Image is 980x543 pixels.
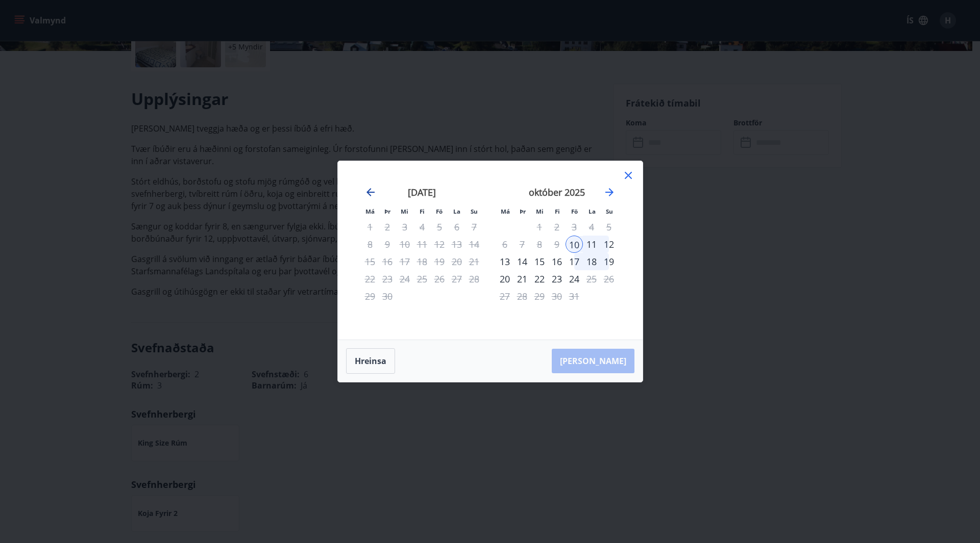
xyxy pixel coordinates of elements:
td: Not available. miðvikudagur, 8. október 2025 [531,236,548,253]
small: Mi [401,208,408,215]
td: Not available. föstudagur, 12. september 2025 [431,236,448,253]
small: La [589,208,596,215]
td: Choose sunnudagur, 19. október 2025 as your check-out date. It’s available. [600,253,618,270]
td: Not available. miðvikudagur, 24. september 2025 [396,270,413,288]
div: Calendar [350,173,630,327]
td: Not available. mánudagur, 27. október 2025 [496,288,513,305]
div: 13 [496,253,513,270]
div: 21 [513,270,531,288]
td: Not available. mánudagur, 1. september 2025 [361,218,379,236]
small: Su [606,208,613,215]
div: 18 [583,253,600,270]
div: 15 [531,253,548,270]
td: Not available. sunnudagur, 14. september 2025 [465,236,483,253]
small: Þr [520,208,526,215]
td: Not available. fimmtudagur, 25. september 2025 [413,270,431,288]
div: 11 [583,236,600,253]
div: Move forward to switch to the next month. [603,186,616,198]
td: Choose þriðjudagur, 21. október 2025 as your check-out date. It’s available. [513,270,531,288]
td: Not available. þriðjudagur, 23. september 2025 [379,270,396,288]
td: Not available. fimmtudagur, 4. september 2025 [413,218,431,236]
td: Not available. föstudagur, 3. október 2025 [566,218,583,236]
td: Not available. sunnudagur, 7. september 2025 [465,218,483,236]
td: Not available. sunnudagur, 21. september 2025 [465,253,483,270]
small: Mi [536,208,544,215]
td: Not available. miðvikudagur, 10. september 2025 [396,236,413,253]
td: Not available. laugardagur, 13. september 2025 [448,236,465,253]
td: Not available. fimmtudagur, 11. september 2025 [413,236,431,253]
td: Selected as start date. föstudagur, 10. október 2025 [566,236,583,253]
button: Hreinsa [346,348,395,374]
td: Not available. fimmtudagur, 30. október 2025 [548,288,566,305]
small: Fi [555,208,560,215]
td: Not available. þriðjudagur, 28. október 2025 [513,288,531,305]
td: Not available. fimmtudagur, 2. október 2025 [548,218,566,236]
small: La [453,208,460,215]
td: Not available. miðvikudagur, 3. september 2025 [396,218,413,236]
td: Choose sunnudagur, 12. október 2025 as your check-out date. It’s available. [600,236,618,253]
td: Not available. mánudagur, 8. september 2025 [361,236,379,253]
td: Not available. mánudagur, 29. september 2025 [361,288,379,305]
small: Fö [436,208,443,215]
td: Not available. föstudagur, 31. október 2025 [566,288,583,305]
td: Choose föstudagur, 24. október 2025 as your check-out date. It’s available. [566,270,583,288]
small: Þr [384,208,390,215]
div: 16 [548,253,566,270]
td: Choose mánudagur, 13. október 2025 as your check-out date. It’s available. [496,253,513,270]
div: 10 [566,236,583,253]
td: Not available. fimmtudagur, 9. október 2025 [548,236,566,253]
div: Aðeins útritun í boði [566,218,583,236]
td: Choose miðvikudagur, 22. október 2025 as your check-out date. It’s available. [531,270,548,288]
td: Choose laugardagur, 11. október 2025 as your check-out date. It’s available. [583,236,600,253]
td: Not available. þriðjudagur, 7. október 2025 [513,236,531,253]
div: 22 [531,270,548,288]
td: Not available. sunnudagur, 26. október 2025 [600,270,618,288]
div: Move backward to switch to the previous month. [364,186,377,198]
td: Choose mánudagur, 20. október 2025 as your check-out date. It’s available. [496,270,513,288]
strong: október 2025 [529,186,585,198]
td: Choose þriðjudagur, 14. október 2025 as your check-out date. It’s available. [513,253,531,270]
div: Aðeins útritun í boði [566,270,583,288]
td: Not available. þriðjudagur, 16. september 2025 [379,253,396,270]
td: Choose laugardagur, 18. október 2025 as your check-out date. It’s available. [583,253,600,270]
small: Su [471,208,478,215]
td: Not available. mánudagur, 15. september 2025 [361,253,379,270]
td: Not available. mánudagur, 6. október 2025 [496,236,513,253]
small: Má [365,208,375,215]
td: Not available. laugardagur, 27. september 2025 [448,270,465,288]
td: Not available. miðvikudagur, 17. september 2025 [396,253,413,270]
td: Choose fimmtudagur, 23. október 2025 as your check-out date. It’s available. [548,270,566,288]
td: Not available. þriðjudagur, 9. september 2025 [379,236,396,253]
td: Not available. miðvikudagur, 29. október 2025 [531,288,548,305]
td: Not available. laugardagur, 6. september 2025 [448,218,465,236]
td: Not available. þriðjudagur, 30. september 2025 [379,288,396,305]
small: Fi [420,208,425,215]
td: Choose föstudagur, 17. október 2025 as your check-out date. It’s available. [566,253,583,270]
td: Not available. föstudagur, 19. september 2025 [431,253,448,270]
small: Má [501,208,510,215]
td: Not available. mánudagur, 22. september 2025 [361,270,379,288]
td: Not available. laugardagur, 4. október 2025 [583,218,600,236]
td: Not available. föstudagur, 26. september 2025 [431,270,448,288]
div: 17 [566,253,583,270]
td: Not available. sunnudagur, 5. október 2025 [600,218,618,236]
div: 19 [600,253,618,270]
td: Choose fimmtudagur, 16. október 2025 as your check-out date. It’s available. [548,253,566,270]
div: 12 [600,236,618,253]
div: 14 [513,253,531,270]
td: Not available. sunnudagur, 28. september 2025 [465,270,483,288]
td: Not available. þriðjudagur, 2. september 2025 [379,218,396,236]
strong: [DATE] [408,186,436,198]
td: Not available. föstudagur, 5. september 2025 [431,218,448,236]
td: Not available. laugardagur, 25. október 2025 [583,270,600,288]
div: 20 [496,270,513,288]
td: Not available. laugardagur, 20. september 2025 [448,253,465,270]
td: Not available. miðvikudagur, 1. október 2025 [531,218,548,236]
small: Fö [571,208,578,215]
td: Choose miðvikudagur, 15. október 2025 as your check-out date. It’s available. [531,253,548,270]
td: Not available. fimmtudagur, 18. september 2025 [413,253,431,270]
div: 23 [548,270,566,288]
